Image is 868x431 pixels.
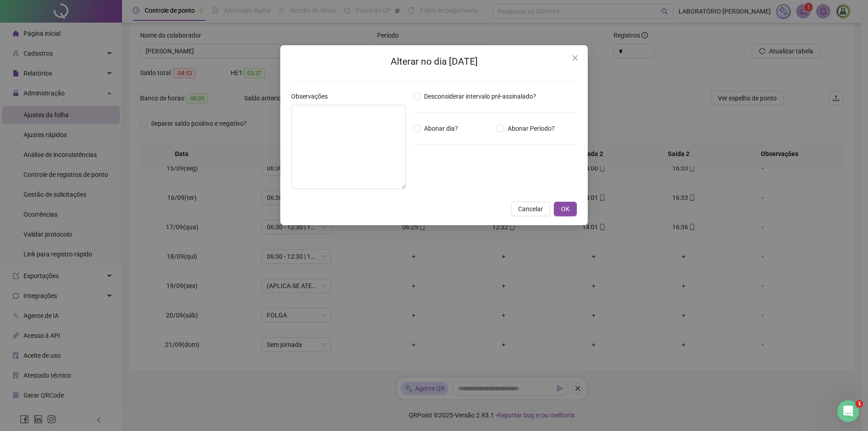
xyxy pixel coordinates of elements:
iframe: Intercom live chat [837,400,859,422]
span: Cancelar [518,204,543,214]
label: Observações [291,91,334,101]
button: Close [568,51,582,65]
span: 1 [856,400,863,407]
span: Desconsiderar intervalo pré-assinalado? [420,91,540,101]
span: close [571,54,579,62]
span: Abonar Período? [504,123,558,133]
button: Cancelar [511,202,550,216]
span: Abonar dia? [420,123,462,133]
h2: Alterar no dia [DATE] [291,54,577,69]
button: OK [554,202,577,216]
span: OK [561,204,570,214]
